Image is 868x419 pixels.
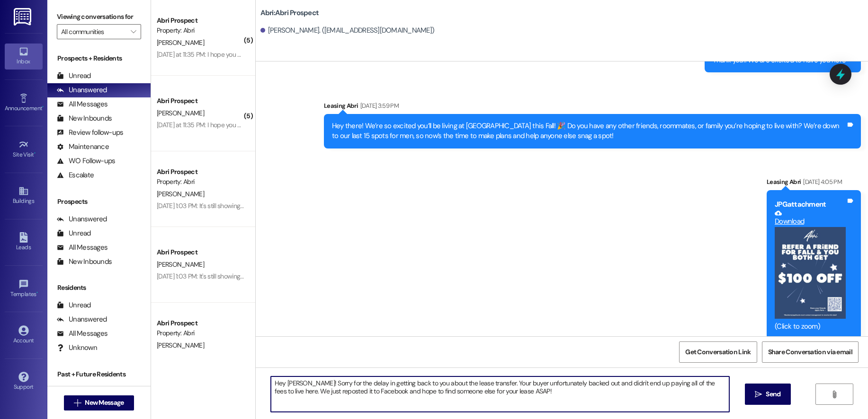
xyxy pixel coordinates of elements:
a: Inbox [5,44,43,69]
span: Share Conversation via email [768,347,852,357]
div: Abri Prospect [157,247,244,257]
button: Share Conversation via email [762,341,859,363]
div: Hey there! We’re so excited you’ll be living at [GEOGRAPHIC_DATA] this Fall! 🎉 Do you have any ot... [332,121,846,141]
div: Abri Prospect [157,318,244,328]
a: Templates • [5,276,43,302]
span: Get Conversation Link [685,347,751,357]
div: [DATE] 4:05 PM [801,177,842,187]
div: [DATE] at 11:35 PM: I hope you are not mad at me cause I am a good person living here just think ... [157,121,501,129]
a: Buildings [5,183,43,209]
div: New Inbounds [57,113,112,123]
div: Unanswered [57,85,107,95]
div: All Messages [57,329,107,339]
div: Unread [57,71,91,81]
div: Property: Abri [157,26,244,35]
div: Abri Prospect [157,167,244,177]
b: Abri: Abri Prospect [260,8,319,18]
span: • [36,289,38,296]
div: All Messages [57,243,107,253]
i:  [831,391,838,398]
div: Abri Prospect [157,16,244,26]
div: Unread [57,228,91,238]
div: Prospects [47,197,151,207]
i:  [74,399,81,407]
div: [DATE] 3:59 PM [358,101,399,111]
div: [DATE] 1:03 PM: It's still showing 380 for rent. [157,201,276,210]
a: Account [5,323,43,348]
div: Escalate [57,170,94,180]
div: WO Follow-ups [57,156,115,166]
span: [PERSON_NAME] [157,109,204,117]
div: Property: Abri [157,177,244,187]
div: Unanswered [57,314,107,324]
a: Site Visit • [5,137,43,162]
div: New Inbounds [57,257,112,267]
span: • [34,150,36,157]
div: Unanswered [57,214,107,224]
span: [PERSON_NAME] [157,190,204,198]
div: [DATE] 1:03 PM: It's still showing 380 for rent. [157,272,276,280]
span: [PERSON_NAME] [157,260,204,269]
img: ResiDesk Logo [14,8,33,26]
a: Download [775,209,846,226]
span: • [42,104,44,110]
span: Send [766,389,780,399]
button: Zoom image [775,227,846,319]
label: Viewing conversations for [57,9,141,24]
b: JPG attachment [775,200,826,209]
a: Support [5,369,43,394]
div: Maintenance [57,142,109,152]
span: [PERSON_NAME] [157,341,204,349]
span: [PERSON_NAME] [157,38,204,47]
i:  [131,28,136,35]
div: (Click to zoom) [775,322,846,332]
div: [PERSON_NAME]. ([EMAIL_ADDRESS][DOMAIN_NAME]) [260,26,435,35]
div: Abri Prospect [157,96,244,106]
button: Get Conversation Link [679,341,757,363]
textarea: Hey [PERSON_NAME]! Sorry for the delay in getting back to you about the lease transfer. Your buye... [271,376,729,412]
div: [DATE] at 11:35 PM: I hope you are not mad at me cause I am a good person living here just think ... [157,50,501,59]
div: Residents [47,283,151,293]
i:  [755,391,762,398]
button: Send [745,384,791,405]
div: Unknown [57,343,97,353]
div: Property: Abri [157,328,244,338]
div: Leasing Abri [767,177,861,190]
button: New Message [64,395,134,410]
div: All Messages [57,99,107,109]
div: Prospects + Residents [47,53,151,63]
span: New Message [85,398,124,408]
a: Leads [5,229,43,255]
input: All communities [61,24,126,39]
div: Unread [57,300,91,310]
div: Leasing Abri [324,101,861,114]
div: Past + Future Residents [47,369,151,379]
div: Review follow-ups [57,128,123,138]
